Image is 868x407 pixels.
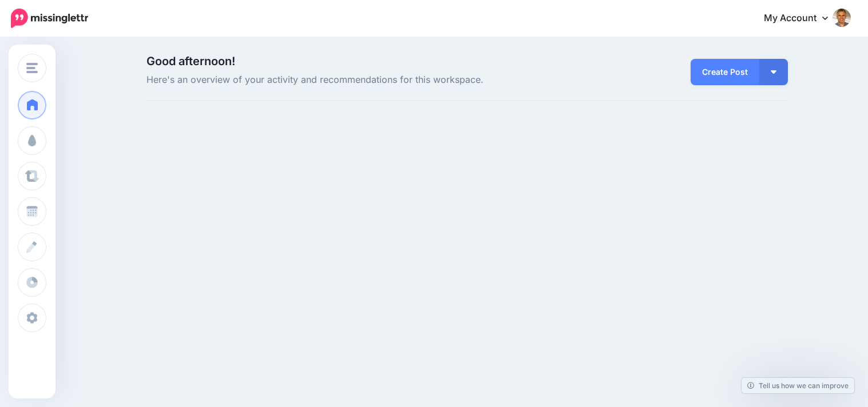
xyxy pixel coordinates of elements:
img: arrow-down-white.png [771,70,776,74]
img: Missinglettr [11,9,88,28]
span: Good afternoon! [146,54,235,68]
span: Here's an overview of your activity and recommendations for this workspace. [146,73,568,87]
a: Create Post [691,59,759,85]
img: menu.png [26,63,38,73]
a: Tell us how we can improve [742,378,854,393]
a: My Account [752,5,851,33]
